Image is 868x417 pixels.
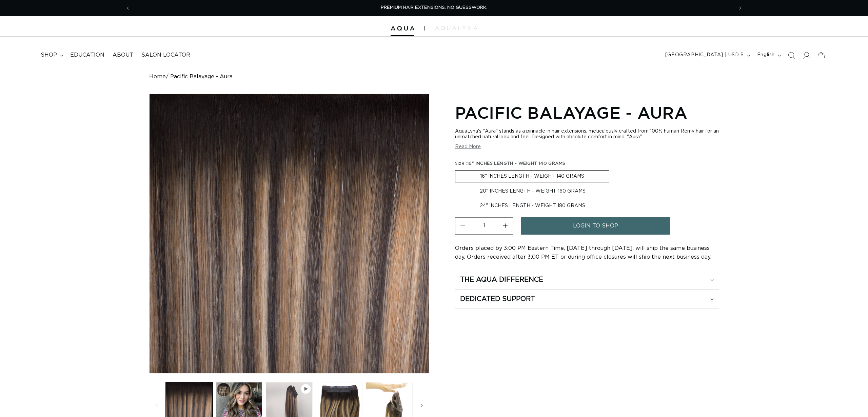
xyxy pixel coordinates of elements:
span: About [113,52,133,59]
h1: Pacific Balayage - Aura [455,102,719,123]
summary: The Aqua Difference [455,270,719,289]
span: Orders placed by 3:00 PM Eastern Time, [DATE] through [DATE], will ship the same business day. Or... [455,245,711,260]
span: English [757,52,775,59]
span: login to shop [573,217,618,235]
button: English [753,49,784,62]
div: AquaLyna's "Aura" stands as a pinnacle in hair extensions, meticulously crafted from 100% human R... [455,128,719,140]
summary: shop [37,47,66,63]
button: [GEOGRAPHIC_DATA] | USD $ [661,49,753,62]
button: Read More [455,144,481,150]
img: aqualyna.com [435,26,477,30]
h2: Dedicated Support [460,295,535,303]
label: 16" INCHES LENGTH - WEIGHT 140 GRAMS [455,170,609,182]
a: About [108,47,137,63]
button: Slide right [414,398,429,413]
img: Aqua Hair Extensions [391,26,414,31]
span: shop [41,52,57,59]
summary: Dedicated Support [455,290,719,309]
a: Education [66,47,108,63]
button: Previous announcement [120,2,135,15]
a: login to shop [521,217,670,235]
a: Home [149,74,166,80]
span: Salon Locator [141,52,190,59]
nav: breadcrumbs [149,74,719,80]
summary: Search [784,48,799,63]
span: Pacific Balayage - Aura [170,74,233,80]
span: [GEOGRAPHIC_DATA] | USD $ [665,52,744,59]
button: Slide left [149,398,164,413]
button: Next announcement [733,2,748,15]
span: PREMIUM HAIR EXTENSIONS. NO GUESSWORK. [381,5,487,10]
label: 20" INCHES LENGTH - WEIGHT 160 GRAMS [455,185,610,197]
label: 24" INCHES LENGTH - WEIGHT 180 GRAMS [455,200,610,212]
span: 16" INCHES LENGTH - WEIGHT 140 GRAMS [467,161,565,166]
span: Education [70,52,104,59]
legend: Size : [455,160,566,167]
a: Salon Locator [137,47,194,63]
h2: The Aqua Difference [460,275,543,284]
